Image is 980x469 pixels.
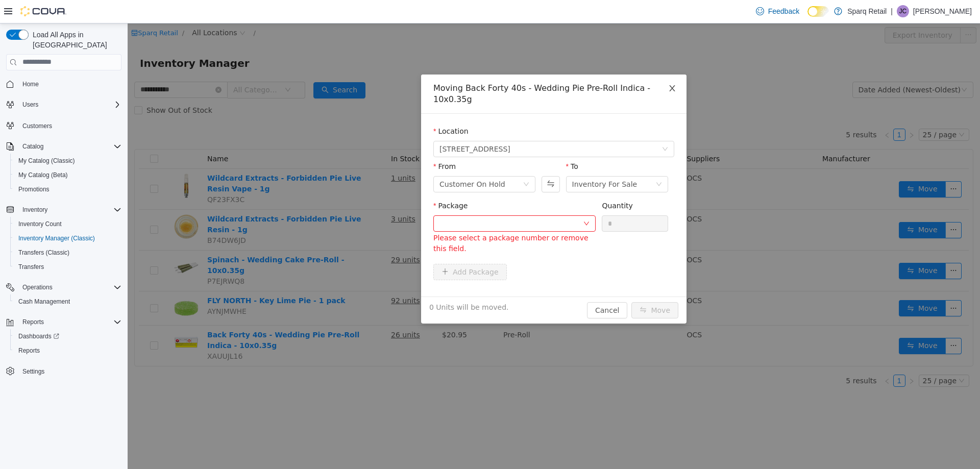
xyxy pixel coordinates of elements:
label: From [306,139,328,147]
span: My Catalog (Classic) [18,157,75,165]
button: Swap [414,153,432,169]
a: Inventory Manager (Classic) [14,232,99,244]
div: Customer On Hold [312,153,378,168]
span: My Catalog (Beta) [14,169,121,181]
button: Inventory Manager (Classic) [10,231,126,245]
span: Inventory [18,204,121,216]
span: 0 Units will be moved. [302,279,381,289]
span: Home [18,78,121,90]
span: Inventory Manager (Classic) [14,232,121,244]
span: Inventory Count [14,218,121,230]
span: Feedback [768,6,799,16]
span: Load All Apps in [GEOGRAPHIC_DATA] [29,30,121,50]
i: icon: down [396,158,402,165]
a: Customers [18,120,56,132]
span: Catalog [22,142,43,151]
span: Reports [18,347,40,355]
span: Inventory Manager (Classic) [18,234,95,242]
button: Users [2,97,126,112]
button: Reports [10,343,126,358]
label: To [438,139,451,147]
span: Users [22,101,38,109]
span: My Catalog (Beta) [18,171,68,179]
span: Cash Management [18,298,70,306]
span: Transfers [14,261,121,273]
button: Catalog [2,139,126,154]
button: Inventory [18,204,52,216]
span: 24-809 Chemong Rd. [312,118,383,133]
button: icon: swapMove [504,279,551,295]
a: Reports [14,344,44,357]
span: Transfers [18,263,44,271]
div: Inventory For Sale [445,153,510,168]
button: My Catalog (Beta) [10,168,126,182]
label: Quantity [474,178,505,186]
i: icon: down [528,158,534,165]
button: Settings [2,364,126,379]
button: Operations [2,280,126,294]
span: JC [899,5,907,17]
button: icon: plusAdd Package [306,240,379,257]
button: Inventory Count [10,217,126,231]
button: Catalog [18,140,47,153]
button: Inventory [2,203,126,217]
span: Reports [14,344,121,357]
button: Close [530,51,559,80]
a: Promotions [14,183,54,195]
button: Operations [18,281,57,293]
span: Settings [22,367,44,376]
button: Users [18,98,42,111]
a: Dashboards [10,329,126,343]
span: My Catalog (Classic) [14,155,121,167]
span: Catalog [18,140,121,153]
a: Transfers [14,261,48,273]
span: Reports [22,318,44,326]
button: Home [2,77,126,91]
button: My Catalog (Classic) [10,154,126,168]
i: icon: down [456,197,462,204]
p: [PERSON_NAME] [913,5,972,17]
p: Sparq Retail [847,5,887,17]
input: Quantity [475,192,540,208]
span: Users [18,98,121,111]
span: Customers [22,122,52,130]
a: Transfers (Classic) [14,246,73,259]
span: Cash Management [14,295,121,308]
span: Dashboards [14,330,121,342]
span: Promotions [18,185,50,193]
nav: Complex example [6,72,121,405]
a: My Catalog (Beta) [14,169,72,181]
button: Reports [2,315,126,329]
span: Transfers (Classic) [14,246,121,259]
a: Feedback [752,1,803,21]
span: Operations [22,283,53,291]
div: Please select a package number or remove this field. [306,209,468,231]
div: Moving Back Forty 40s - Wedding Pie Pre-Roll Indica - 10x0.35g [306,59,547,82]
span: Home [22,80,39,88]
button: Cancel [459,279,500,295]
a: Cash Management [14,295,74,308]
span: Inventory Count [18,220,62,228]
a: My Catalog (Classic) [14,155,79,167]
button: Reports [18,316,48,328]
span: Promotions [14,183,121,195]
label: Package [306,178,340,186]
img: Cova [20,6,66,16]
a: Settings [18,365,48,378]
span: Transfers (Classic) [18,249,69,257]
button: Customers [2,118,126,133]
p: | [891,5,893,17]
a: Dashboards [14,330,63,342]
span: Customers [18,119,121,132]
span: Settings [18,365,121,378]
i: icon: down [534,122,541,130]
button: Transfers (Classic) [10,245,126,260]
span: Reports [18,316,121,328]
span: Dark Mode [807,17,808,17]
label: Location [306,104,341,112]
button: Transfers [10,260,126,274]
input: Dark Mode [807,6,829,17]
span: Dashboards [18,332,59,340]
i: icon: close [541,61,549,69]
a: Inventory Count [14,218,66,230]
